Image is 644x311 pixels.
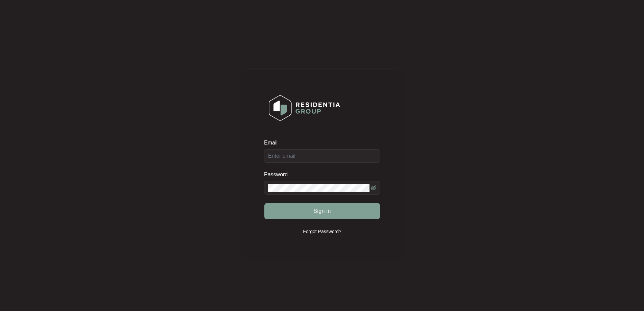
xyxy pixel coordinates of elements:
[264,203,380,219] button: Sign in
[371,185,376,191] span: eye-invisible
[264,149,380,163] input: Email
[264,91,344,125] img: Login Logo
[313,207,331,215] span: Sign in
[303,228,341,235] p: Forgot Password?
[268,184,369,192] input: Password
[264,139,282,146] label: Email
[264,171,293,178] label: Password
